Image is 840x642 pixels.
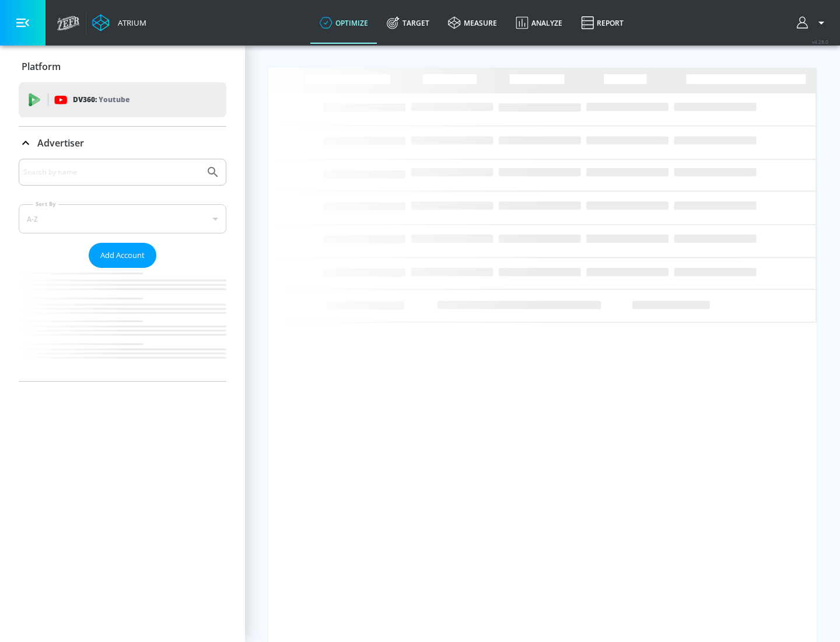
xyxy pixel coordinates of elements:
[89,243,156,268] button: Add Account
[73,93,129,106] p: DV360:
[37,137,84,149] p: Advertiser
[310,2,377,44] a: optimize
[113,18,146,28] div: Atrium
[33,200,58,208] label: Sort By
[99,93,129,106] p: Youtube
[19,127,226,159] div: Advertiser
[377,2,439,44] a: Target
[92,14,146,32] a: Atrium
[439,2,506,44] a: measure
[19,50,226,83] div: Platform
[19,82,226,117] div: DV360: Youtube
[19,268,226,381] nav: list of Advertiser
[572,2,633,44] a: Report
[506,2,572,44] a: Analyze
[812,39,828,45] span: v 4.28.0
[19,204,226,233] div: A-Z
[19,159,226,381] div: Advertiser
[23,165,200,180] input: Search by name
[22,60,61,73] p: Platform
[100,249,145,262] span: Add Account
